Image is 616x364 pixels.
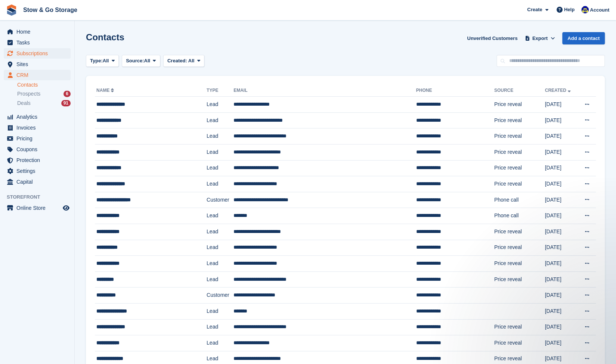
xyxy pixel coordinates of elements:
span: Invoices [16,122,61,133]
td: [DATE] [545,256,577,272]
span: Sites [16,59,61,69]
td: Lead [207,97,233,113]
a: menu [4,27,71,37]
span: Type: [90,57,103,65]
td: [DATE] [545,319,577,335]
th: Type [207,85,233,97]
td: Price reveal [494,128,545,144]
td: Lead [207,240,233,256]
td: Lead [207,256,233,272]
td: [DATE] [545,335,577,351]
th: Phone [416,85,494,97]
span: Home [16,27,61,37]
td: Lead [207,271,233,287]
td: Phone call [494,192,545,208]
a: menu [4,144,71,155]
td: Lead [207,160,233,176]
td: [DATE] [545,97,577,113]
a: Created [545,88,572,93]
a: menu [4,203,71,213]
span: Deals [17,100,31,107]
th: Source [494,85,545,97]
td: Price reveal [494,319,545,335]
a: Name [96,88,115,93]
button: Type: All [86,55,119,67]
td: Lead [207,144,233,160]
td: Price reveal [494,160,545,176]
td: Price reveal [494,335,545,351]
td: Phone call [494,208,545,224]
span: Prospects [17,90,40,97]
span: Help [564,6,575,13]
span: Capital [16,177,61,187]
a: menu [4,155,71,165]
td: [DATE] [545,176,577,192]
td: Price reveal [494,112,545,128]
span: Source: [126,57,144,65]
a: menu [4,37,71,48]
a: Prospects 6 [17,90,71,98]
a: menu [4,70,71,80]
td: Price reveal [494,271,545,287]
a: Contacts [17,81,71,88]
button: Source: All [122,55,160,67]
td: Price reveal [494,97,545,113]
td: Lead [207,319,233,335]
td: [DATE] [545,160,577,176]
span: Protection [16,155,61,165]
td: Lead [207,303,233,319]
img: stora-icon-8386f47178a22dfd0bd8f6a31ec36ba5ce8667c1dd55bd0f319d3a0aa187defe.svg [6,4,17,16]
td: Lead [207,335,233,351]
h1: Contacts [86,32,124,42]
a: Deals 91 [17,99,71,107]
a: menu [4,59,71,69]
td: Lead [207,176,233,192]
a: menu [4,48,71,59]
td: Lead [207,208,233,224]
td: Lead [207,112,233,128]
td: Price reveal [494,256,545,272]
td: [DATE] [545,224,577,240]
td: Lead [207,224,233,240]
td: [DATE] [545,144,577,160]
span: Analytics [16,112,61,122]
span: All [144,57,151,65]
td: [DATE] [545,303,577,319]
td: Customer [207,192,233,208]
td: [DATE] [545,128,577,144]
td: [DATE] [545,287,577,304]
td: Lead [207,128,233,144]
span: Tasks [16,37,61,48]
div: 6 [64,91,71,97]
th: Email [233,85,416,97]
div: 91 [61,100,71,106]
a: menu [4,166,71,176]
button: Export [523,32,556,44]
span: Export [532,35,548,42]
a: Unverified Customers [464,32,520,44]
a: menu [4,122,71,133]
span: Subscriptions [16,48,61,59]
span: Created: [167,58,187,63]
button: Created: All [163,55,204,67]
a: menu [4,133,71,144]
span: Settings [16,166,61,176]
span: CRM [16,70,61,80]
a: menu [4,177,71,187]
td: [DATE] [545,208,577,224]
span: Storefront [7,193,74,201]
td: Price reveal [494,224,545,240]
span: Online Store [16,203,61,213]
a: Add a contact [562,32,605,44]
span: All [103,57,109,65]
span: Coupons [16,144,61,155]
span: All [188,58,195,63]
td: [DATE] [545,240,577,256]
a: Stow & Go Storage [20,4,80,16]
td: [DATE] [545,271,577,287]
span: Account [590,6,609,14]
td: Customer [207,287,233,304]
td: Price reveal [494,144,545,160]
a: menu [4,112,71,122]
img: Rob Good-Stephenson [581,6,589,13]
